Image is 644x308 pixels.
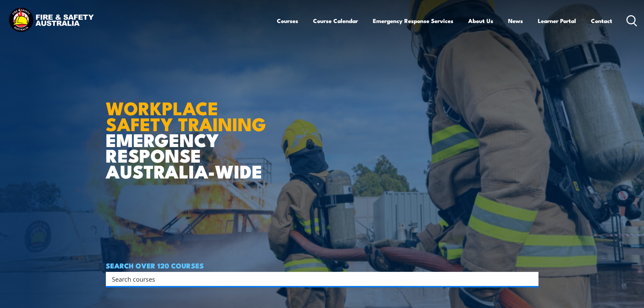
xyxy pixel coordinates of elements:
[106,262,539,269] h4: SEARCH OVER 120 COURSES
[313,12,358,30] a: Course Calendar
[591,12,612,30] a: Contact
[527,274,536,284] button: Search magnifier button
[113,274,525,284] form: Search form
[508,12,523,30] a: News
[468,12,493,30] a: About Us
[538,12,576,30] a: Learner Portal
[112,274,524,284] input: Search input
[106,83,271,179] h1: EMERGENCY RESPONSE AUSTRALIA-WIDE
[277,12,298,30] a: Courses
[106,93,266,137] strong: WORKPLACE SAFETY TRAINING
[373,12,453,30] a: Emergency Response Services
